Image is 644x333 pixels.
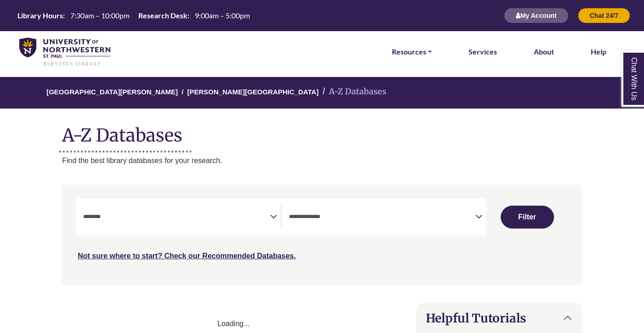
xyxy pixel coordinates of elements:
[504,11,569,19] a: My Account
[14,11,254,19] table: Hours Today
[187,87,319,96] a: [PERSON_NAME][GEOGRAPHIC_DATA]
[14,11,254,21] a: Hours Today
[62,185,582,284] nav: Search filters
[46,87,178,96] a: [GEOGRAPHIC_DATA][PERSON_NAME]
[78,252,296,260] a: Not sure where to start? Check our Recommended Databases.
[392,46,432,58] a: Resources
[319,85,386,98] li: A-Z Databases
[417,304,582,333] button: Helpful Tutorials
[14,11,65,20] th: Library Hours:
[504,8,569,23] button: My Account
[534,46,554,58] a: About
[591,46,606,58] a: Help
[19,38,110,66] img: library_home
[62,77,582,109] nav: breadcrumb
[501,206,554,229] button: Submit for Search Results
[469,46,497,58] a: Services
[62,155,582,167] p: Find the best library databases for your research.
[62,318,405,330] div: Loading...
[289,214,476,221] textarea: Filter
[135,11,190,20] th: Research Desk:
[195,11,250,20] span: 9:00am – 5:00pm
[70,11,130,20] span: 7:30am – 10:00pm
[578,8,630,23] button: Chat 24/7
[62,118,582,146] h1: A-Z Databases
[83,214,270,221] textarea: Filter
[578,11,630,19] a: Chat 24/7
